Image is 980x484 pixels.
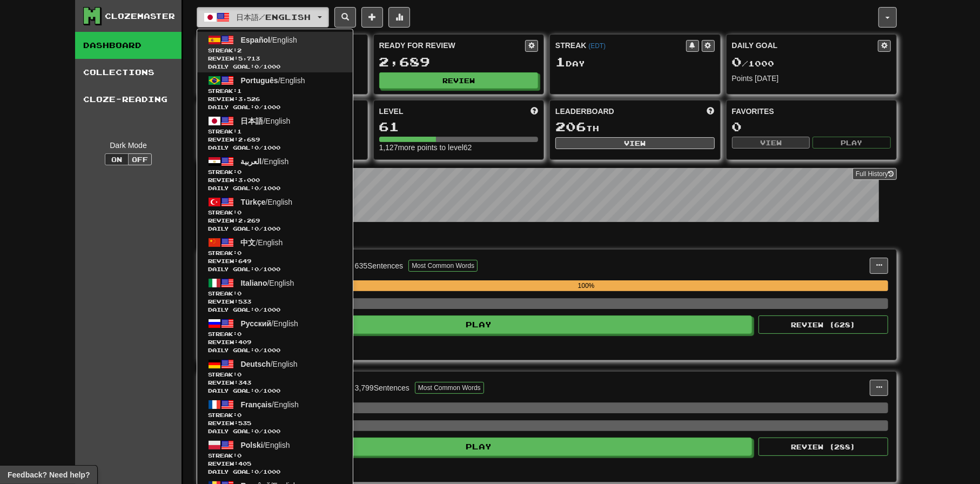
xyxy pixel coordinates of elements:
button: Off [128,153,152,165]
span: 0 [237,412,241,418]
a: Español/EnglishStreak:2 Review:5,713Daily Goal:0/1000 [197,32,353,72]
span: Streak: [208,290,342,298]
span: Streak: [208,371,342,379]
button: View [555,137,715,149]
span: Review: 649 [208,257,342,265]
button: View [732,137,810,149]
button: Review (288) [759,438,888,456]
span: Daily Goal: / 1000 [208,306,342,314]
span: Review: 2,269 [208,217,342,225]
span: العربية [241,157,262,166]
span: 0 [732,54,742,69]
span: Daily Goal: / 1000 [208,225,342,233]
button: Play [205,315,752,334]
span: Streak: [208,330,342,338]
span: Review: 3,000 [208,176,342,184]
span: 日本語 / English [237,12,311,22]
span: Streak: [208,168,342,176]
button: Play [813,137,891,149]
span: Streak: [208,411,342,419]
span: Review: 405 [208,460,342,468]
a: (EDT) [588,42,606,50]
span: Daily Goal: / 1000 [208,265,342,273]
span: Deutsch [241,360,271,368]
a: Deutsch/EnglishStreak:0 Review:343Daily Goal:0/1000 [197,356,353,396]
a: Português/EnglishStreak:1 Review:3,526Daily Goal:0/1000 [197,72,353,113]
span: / English [241,157,289,166]
button: More stats [388,7,410,28]
span: Daily Goal: / 1000 [208,346,342,354]
span: Streak: [208,452,342,460]
button: Search sentences [334,7,356,28]
a: العربية/EnglishStreak:0 Review:3,000Daily Goal:0/1000 [197,153,353,194]
span: Streak: [208,87,342,95]
div: Points [DATE] [732,73,891,84]
span: Daily Goal: / 1000 [208,184,342,192]
span: Daily Goal: / 1000 [208,468,342,476]
span: Français [241,400,272,409]
a: Français/EnglishStreak:0 Review:535Daily Goal:0/1000 [197,396,353,437]
span: / English [241,117,291,125]
div: 100% [284,280,888,291]
span: / English [241,238,283,247]
div: 0 [732,120,891,133]
a: Full History [853,168,897,180]
span: Streak: [208,249,342,257]
span: Review: 535 [208,419,342,427]
button: Play [205,438,752,456]
div: 2,689 [379,55,539,69]
span: Leaderboard [555,106,614,117]
div: Day [555,55,715,69]
div: Favorites [732,106,891,117]
span: Italiano [241,279,267,287]
button: 日本語/English [197,7,329,28]
div: th [555,120,715,134]
span: Review: 3,526 [208,95,342,103]
span: This week in points, UTC [707,106,715,117]
div: Dark Mode [83,140,173,151]
span: / 1000 [732,59,775,68]
span: Review: 343 [208,379,342,387]
span: 0 [237,331,241,337]
span: Daily Goal: / 1000 [208,144,342,152]
div: Streak [555,40,686,51]
a: Türkçe/EnglishStreak:0 Review:2,269Daily Goal:0/1000 [197,194,353,234]
span: / English [241,360,298,368]
span: Daily Goal: / 1000 [208,427,342,435]
span: / English [241,441,290,449]
span: Daily Goal: / 1000 [208,63,342,71]
span: 0 [237,290,241,297]
a: Italiano/EnglishStreak:0 Review:533Daily Goal:0/1000 [197,275,353,315]
span: / English [241,198,293,206]
button: On [105,153,129,165]
span: / English [241,400,299,409]
span: / English [241,36,297,44]
span: 0 [254,144,259,151]
div: Ready for Review [379,40,526,51]
span: Streak: [208,127,342,136]
div: 61 [379,120,539,133]
span: 0 [254,306,259,313]
span: 0 [254,104,259,110]
a: Cloze-Reading [75,86,182,113]
span: 1 [237,88,241,94]
span: 0 [254,387,259,394]
span: Streak: [208,46,342,55]
span: 0 [237,371,241,378]
span: 0 [254,428,259,434]
button: Review [379,72,539,89]
span: 日本語 [241,117,264,125]
span: / English [241,76,305,85]
button: Review (628) [759,315,888,334]
span: Español [241,36,270,44]
span: 0 [237,250,241,256]
button: Most Common Words [415,382,484,394]
span: Review: 2,689 [208,136,342,144]
span: 1 [555,54,566,69]
div: 635 Sentences [355,260,404,271]
span: Score more points to level up [531,106,538,117]
span: Review: 533 [208,298,342,306]
div: Daily Goal [732,40,878,52]
div: Clozemaster [105,11,175,22]
span: Русский [241,319,272,328]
